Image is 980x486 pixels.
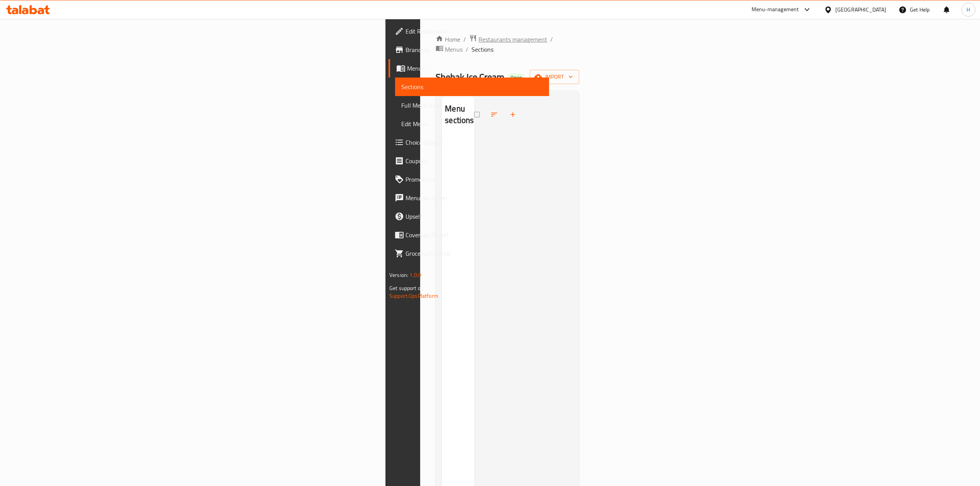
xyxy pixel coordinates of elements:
a: Branches [389,40,549,59]
span: Coverage Report [406,230,543,240]
a: Coverage Report [389,226,549,244]
span: Upsell [406,212,543,221]
a: Grocery Checklist [389,244,549,263]
span: Choice Groups [406,138,543,147]
nav: Menu sections [442,133,475,139]
span: Full Menu View [401,101,543,110]
a: Choice Groups [389,133,549,152]
button: import [530,70,579,84]
span: 1.0.0 [409,270,421,280]
li: / [550,35,553,44]
div: Menu-management [752,5,799,14]
a: Edit Menu [395,115,549,133]
a: Coupons [389,152,549,170]
span: Version: [389,270,408,280]
span: Menu disclaimer [406,193,543,202]
span: Get support on: [389,283,425,293]
a: Menus [389,59,549,78]
a: Edit Restaurant [389,22,549,40]
span: Sections [401,82,543,91]
a: Full Menu View [395,96,549,115]
a: Sections [395,78,549,96]
span: Promotions [406,175,543,184]
span: Menus [407,64,543,73]
span: Edit Menu [401,119,543,128]
span: H [966,5,970,14]
a: Upsell [389,207,549,226]
span: import [536,72,573,82]
a: Menu disclaimer [389,189,549,207]
a: Support.OpsPlatform [389,291,438,301]
span: Grocery Checklist [406,249,543,258]
button: Add section [504,106,523,123]
span: Edit Restaurant [406,27,543,36]
span: Coupons [406,156,543,165]
a: Promotions [389,170,549,189]
span: Branches [406,45,543,54]
div: [GEOGRAPHIC_DATA] [835,5,886,14]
